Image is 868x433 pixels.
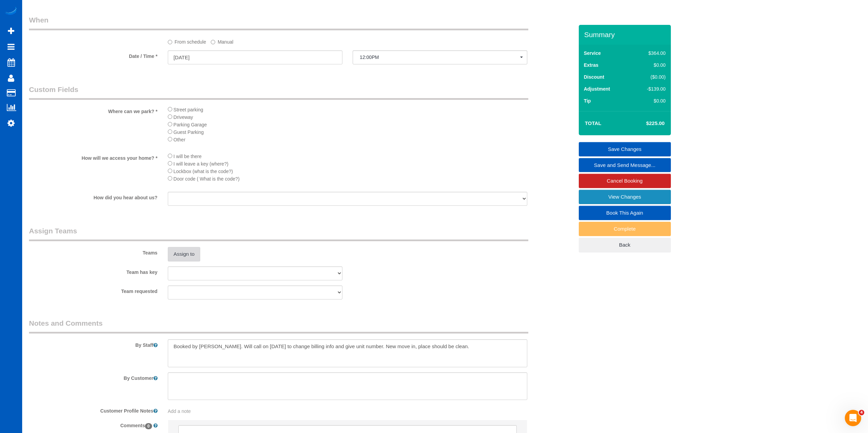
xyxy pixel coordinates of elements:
[24,285,163,295] label: Team requested
[353,50,527,64] button: 12:00PM
[24,106,163,115] label: Where can we park? *
[174,129,204,135] span: Guest Parking
[29,226,528,241] legend: Assign Teams
[168,36,206,45] label: From schedule
[24,420,163,429] label: Comments
[29,84,528,100] legend: Custom Fields
[24,266,163,276] label: Team has key
[632,97,665,104] div: $0.00
[626,121,664,126] h4: $225.00
[584,50,601,57] label: Service
[360,55,520,60] span: 12:00PM
[168,50,342,64] input: MM/DD/YYYY
[585,120,602,126] strong: Total
[859,410,864,415] span: 4
[24,152,163,161] label: How will we access your home? *
[168,247,201,261] button: Assign to
[24,247,163,256] label: Teams
[579,206,671,220] a: Book This Again
[632,86,665,92] div: -$139.00
[211,40,215,44] input: Manual
[579,158,671,172] a: Save and Send Message...
[584,97,591,104] label: Tip
[584,62,599,68] label: Extras
[632,62,665,68] div: $0.00
[579,142,671,156] a: Save Changes
[584,74,604,80] label: Discount
[29,15,528,30] legend: When
[174,176,240,182] span: Door code ( What is the code?)
[174,161,229,167] span: I will leave a key (where?)
[24,192,163,201] label: How did you hear about us?
[579,238,671,252] a: Back
[174,154,202,159] span: I will be there
[145,423,152,429] span: 0
[168,408,191,414] span: Add a note
[174,107,203,112] span: Street parking
[579,174,671,188] a: Cancel Booking
[632,50,665,57] div: $364.00
[845,410,861,426] iframe: Intercom live chat
[24,50,163,60] label: Date / Time *
[4,7,18,16] img: Automaid Logo
[211,36,233,45] label: Manual
[174,114,193,120] span: Driveway
[632,74,665,80] div: ($0.00)
[579,190,671,204] a: View Changes
[584,86,610,92] label: Adjustment
[29,318,528,334] legend: Notes and Comments
[24,372,163,382] label: By Customer
[24,339,163,349] label: By Staff
[584,31,667,38] h3: Summary
[174,122,207,127] span: Parking Garage
[174,169,233,174] span: Lockbox (what is the code?)
[174,137,186,142] span: Other
[24,405,163,414] label: Customer Profile Notes
[168,40,172,44] input: From schedule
